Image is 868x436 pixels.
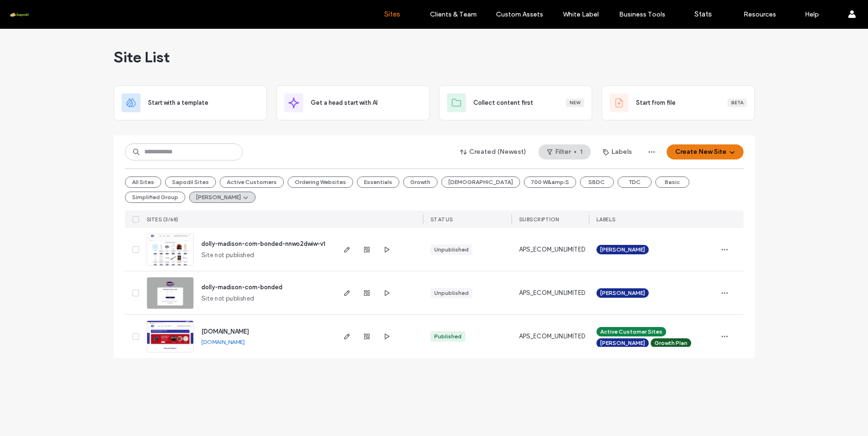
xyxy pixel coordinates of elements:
[566,99,584,107] div: New
[636,98,676,108] span: Start from file
[654,339,687,347] span: Growth Plan
[288,176,353,188] button: Ordering Websites
[655,176,689,188] button: Basic
[580,176,614,188] button: SBDC
[602,85,755,120] div: Start from fileBeta
[430,216,453,223] span: STATUS
[189,192,256,203] button: [PERSON_NAME]
[439,85,592,120] div: Collect content firstNew
[434,289,469,297] div: Unpublished
[114,48,170,67] span: Site List
[744,10,776,18] label: Resources
[201,294,255,303] span: Site not published
[403,176,438,188] button: Growth
[600,327,662,336] span: Active Customer Sites
[441,176,520,188] button: [DEMOGRAPHIC_DATA]
[357,176,399,188] button: Essentials
[201,240,325,247] a: dolly-madison-com-bonded-nnwo2dwiw-v1
[276,85,430,120] div: Get a head start with AI
[165,176,216,188] button: Sapodil Sites
[519,288,586,298] span: APS_ECOM_UNLIMITED
[538,144,591,159] button: Filter1
[220,176,284,188] button: Active Customers
[125,192,185,203] button: Simplified Group
[618,176,652,188] button: TDC
[430,10,477,18] label: Clients & Team
[201,284,282,291] a: dolly-madison-com-bonded
[600,339,645,347] span: [PERSON_NAME]
[600,289,645,297] span: [PERSON_NAME]
[600,245,645,254] span: [PERSON_NAME]
[519,216,559,223] span: SUBSCRIPTION
[434,245,469,254] div: Unpublished
[434,332,462,341] div: Published
[595,144,640,159] button: Labels
[452,144,535,159] button: Created (Newest)
[148,98,208,108] span: Start with a template
[619,10,665,18] label: Business Tools
[596,216,616,223] span: LABELS
[201,338,245,345] a: [DOMAIN_NAME]
[311,98,378,108] span: Get a head start with AI
[519,332,586,341] span: APS_ECOM_UNLIMITED
[147,216,179,223] span: SITES (3/68)
[805,10,819,18] label: Help
[201,251,255,260] span: Site not published
[384,10,400,18] label: Sites
[563,10,599,18] label: White Label
[694,10,712,18] label: Stats
[125,176,161,188] button: All Sites
[524,176,576,188] button: 700 W&amp;S
[114,85,267,120] div: Start with a template
[201,328,249,335] a: [DOMAIN_NAME]
[473,98,533,108] span: Collect content first
[667,144,744,159] button: Create New Site
[496,10,543,18] label: Custom Assets
[727,99,747,107] div: Beta
[519,245,586,254] span: APS_ECOM_UNLIMITED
